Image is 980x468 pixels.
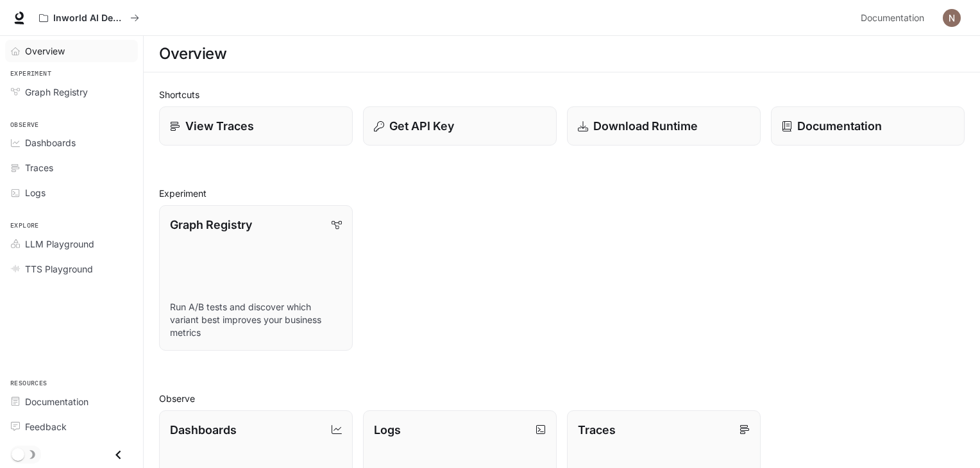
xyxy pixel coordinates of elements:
[363,106,557,146] button: Get API Key
[578,421,616,439] p: Traces
[5,258,138,280] a: TTS Playground
[939,5,965,31] button: User avatar
[389,117,454,135] p: Get API Key
[159,205,353,351] a: Graph RegistryRun A/B tests and discover which variant best improves your business metrics
[797,117,882,135] p: Documentation
[25,395,89,408] span: Documentation
[25,85,88,99] span: Graph Registry
[12,447,24,461] span: Dark mode toggle
[33,5,145,31] button: All workspaces
[374,421,401,439] p: Logs
[5,390,138,413] a: Documentation
[5,131,138,154] a: Dashboards
[856,5,934,31] a: Documentation
[5,156,138,179] a: Traces
[25,44,65,58] span: Overview
[170,216,252,233] p: Graph Registry
[159,187,965,200] h2: Experiment
[5,181,138,204] a: Logs
[5,40,138,62] a: Overview
[25,161,53,174] span: Traces
[25,186,46,199] span: Logs
[5,81,138,103] a: Graph Registry
[861,10,924,26] span: Documentation
[159,106,353,146] a: View Traces
[943,9,961,27] img: User avatar
[567,106,761,146] a: Download Runtime
[159,392,965,405] h2: Observe
[170,301,342,339] p: Run A/B tests and discover which variant best improves your business metrics
[771,106,965,146] a: Documentation
[25,237,94,251] span: LLM Playground
[170,421,237,439] p: Dashboards
[185,117,254,135] p: View Traces
[25,420,67,433] span: Feedback
[159,41,226,67] h1: Overview
[159,88,965,101] h2: Shortcuts
[104,442,133,468] button: Close drawer
[53,13,125,24] p: Inworld AI Demos
[593,117,698,135] p: Download Runtime
[5,415,138,438] a: Feedback
[25,136,76,149] span: Dashboards
[25,262,93,276] span: TTS Playground
[5,233,138,255] a: LLM Playground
